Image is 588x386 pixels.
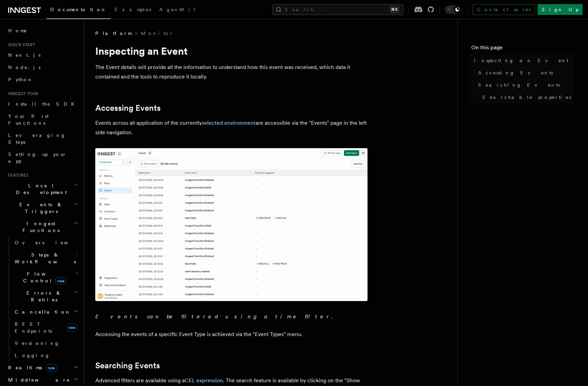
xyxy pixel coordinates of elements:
a: Setting up your app [5,148,80,167]
a: Logging [12,349,80,362]
a: AgentKit [155,2,199,18]
span: Examples [115,7,151,12]
a: Inspecting an Event [471,54,574,67]
button: Search...⌘K [273,4,403,15]
span: Inspecting an Event [474,57,568,64]
span: Features [5,173,28,178]
span: Documentation [50,7,107,12]
h1: Inspecting an Event [95,45,367,57]
button: Events & Triggers [5,198,80,217]
span: Platform [95,30,131,37]
span: Leveraging Steps [8,133,66,145]
h4: On this page [471,43,574,54]
span: new [55,277,66,285]
span: Searching Events [478,82,560,88]
span: new [46,364,57,372]
kbd: ⌘K [390,6,399,13]
a: Searchable properties [479,91,574,103]
a: Monitor [141,30,173,37]
span: REST Endpoints [15,321,52,334]
span: Middleware [5,376,70,383]
a: Searching Events [475,79,574,91]
span: Versioning [15,340,60,346]
button: Flow Controlnew [12,268,80,287]
span: Overview [15,240,85,245]
span: Home [8,27,27,34]
p: The Event details will provide all the information to understand how this event was received, whi... [95,63,367,82]
a: Versioning [12,337,80,349]
a: Home [5,24,80,37]
span: Install the SDK [8,101,79,107]
button: Inngest Functions [5,217,80,236]
a: Python [5,73,80,86]
div: Inngest Functions [5,236,80,362]
span: Python [8,77,33,82]
span: Flow Control [12,270,75,284]
button: Middleware [5,374,80,386]
span: Searchable properties [482,94,571,101]
span: Inngest Functions [5,220,73,234]
a: Accessing Events [95,103,161,113]
a: Next.js [5,49,80,61]
span: Setting up your app [8,152,67,164]
span: Events & Triggers [5,201,74,215]
p: Accessing the events of a specific Event Type is achieved via the "Event Types" menu. [95,330,367,339]
span: AgentKit [159,7,195,12]
a: Examples [111,2,155,18]
span: new [66,323,77,332]
em: Events can be filtered using a time filter. [95,313,340,320]
span: Errors & Retries [12,289,74,303]
span: Next.js [8,52,40,58]
span: Logging [15,353,50,358]
a: REST Endpointsnew [12,318,80,337]
a: selected environment [202,120,256,126]
a: Your first Functions [5,110,80,129]
span: Accessing Events [478,69,553,76]
a: Overview [12,236,80,249]
button: Realtimenew [5,362,80,374]
button: Local Development [5,179,80,198]
a: Leveraging Steps [5,129,80,148]
span: Cancellation [12,309,71,315]
a: Sign Up [538,4,583,15]
a: Install the SDK [5,98,80,110]
span: Realtime [5,364,57,371]
a: Accessing Events [475,67,574,79]
span: Local Development [5,182,74,196]
a: CEL expression [185,377,223,384]
span: Quick start [5,42,35,48]
span: Your first Functions [8,113,49,126]
button: Steps & Workflows [12,249,80,268]
span: Inngest tour [5,91,38,96]
span: Node.js [8,65,40,70]
button: Errors & Retries [12,287,80,306]
img: The Events list features the last events received. [95,148,367,301]
span: Steps & Workflows [12,251,76,265]
a: Documentation [46,2,111,19]
p: Events across all application of the currently are accessible via the "Events" page in the left s... [95,118,367,137]
button: Cancellation [12,306,80,318]
button: Toggle dark mode [445,5,461,14]
a: Contact sales [473,4,535,15]
a: Searching Events [95,361,160,370]
a: Node.js [5,61,80,73]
